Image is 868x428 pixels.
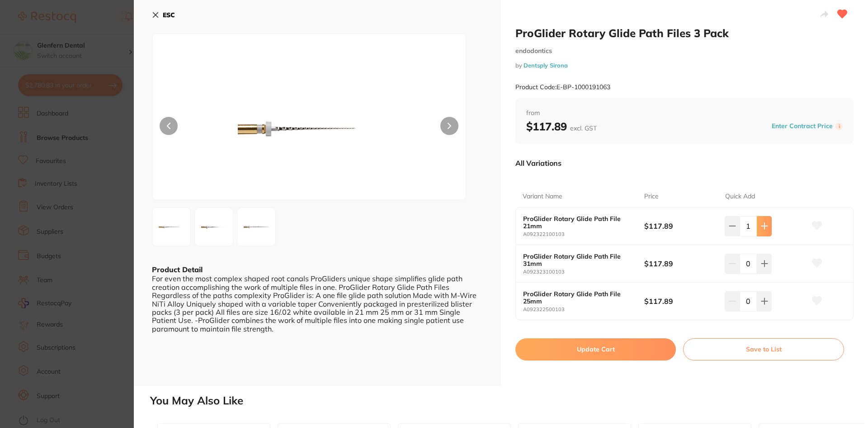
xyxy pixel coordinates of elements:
button: Enter Contract Price [769,122,835,130]
b: ESC [163,11,175,19]
p: All Variations [515,159,561,168]
b: ProGlider Rotary Glide Path File 25mm [523,290,632,305]
small: Product Code: E-BP-1000191063 [515,83,610,91]
b: ProGlider Rotary Glide Path File 31mm [523,253,632,267]
img: MS0xLmpwZw [215,57,403,200]
small: A092323100103 [523,269,644,275]
p: Quick Add [725,192,755,201]
img: MS0xLmpwZw [240,211,273,243]
small: A092322100103 [523,231,644,237]
b: $117.89 [644,296,717,306]
b: $117.89 [644,221,717,231]
button: Save to List [683,338,844,360]
button: ESC [152,7,175,23]
span: excl. GST [570,124,597,132]
span: from [526,109,843,118]
small: endodontics [515,47,854,55]
img: NS0xLmpwZw [198,211,230,243]
p: Variant Name [523,192,562,201]
a: Dentsply Sirona [524,62,568,69]
small: by [515,62,854,69]
div: For even the most complex shaped root canals ProGliders unique shape simplifies glide path creati... [152,274,483,333]
label: i [835,123,843,130]
b: $117.89 [526,120,597,133]
small: A092322500103 [523,307,644,313]
h2: ProGlider Rotary Glide Path Files 3 Pack [515,26,854,40]
img: MS0xLmpwZw [155,211,188,243]
b: $117.89 [644,259,717,269]
b: ProGlider Rotary Glide Path File 21mm [523,215,632,230]
h2: You May Also Like [150,394,864,407]
b: Product Detail [152,265,203,274]
p: Price [644,192,659,201]
button: Update Cart [515,338,676,360]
